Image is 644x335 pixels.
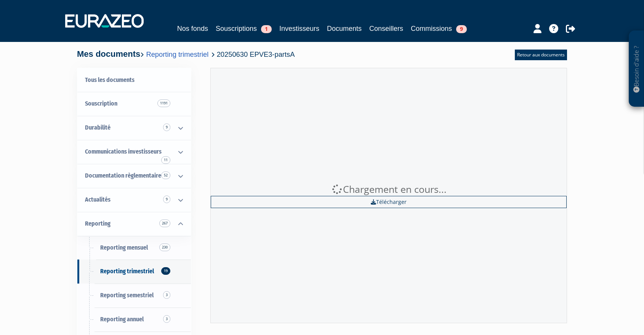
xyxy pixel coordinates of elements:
a: Reporting trimestriel [146,50,208,58]
a: Documents [327,23,362,34]
img: 1732889491-logotype_eurazeo_blanc_rvb.png [65,14,144,28]
span: 230 [159,244,170,251]
span: 1 [261,25,272,33]
span: 9 [163,123,170,131]
a: Investisseurs [279,23,319,34]
a: Conseillers [369,23,403,34]
span: 9 [163,196,170,203]
a: Tous les documents [77,68,191,92]
h4: Mes documents [77,50,295,59]
span: 20250630 EPVE3-partsA [217,50,295,58]
span: 9 [456,25,467,33]
span: Durabilité [85,124,111,131]
span: 52 [161,172,170,179]
a: Reporting 267 [77,212,191,236]
span: Reporting [85,220,111,227]
span: Reporting mensuel [100,244,148,251]
span: Reporting annuel [100,316,144,323]
span: 1191 [157,99,170,107]
a: Reporting trimestriel19 [77,260,191,284]
span: 3 [163,315,170,323]
span: Communications investisseurs [85,148,162,155]
a: Reporting mensuel230 [77,236,191,260]
div: Chargement en cours... [211,183,567,196]
a: Commissions9 [411,23,467,34]
a: Actualités 9 [77,188,191,212]
span: Reporting trimestriel [100,268,154,275]
span: 19 [161,267,170,275]
a: Retour aux documents [515,50,567,60]
span: Documentation règlementaire [85,172,161,179]
a: Souscription1191 [77,92,191,116]
span: Souscription [85,100,117,107]
a: Durabilité 9 [77,116,191,140]
a: Télécharger [211,196,567,208]
p: Besoin d'aide ? [632,35,641,103]
a: Reporting annuel3 [77,308,191,332]
a: Reporting semestriel3 [77,284,191,308]
a: Documentation règlementaire 52 [77,164,191,188]
span: 3 [163,291,170,299]
span: 267 [159,220,170,227]
span: 11 [161,156,170,164]
span: Reporting semestriel [100,292,154,299]
a: Nos fonds [177,23,208,34]
a: Communications investisseurs 11 [77,140,191,164]
span: Actualités [85,196,111,203]
a: Souscriptions1 [216,23,272,34]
